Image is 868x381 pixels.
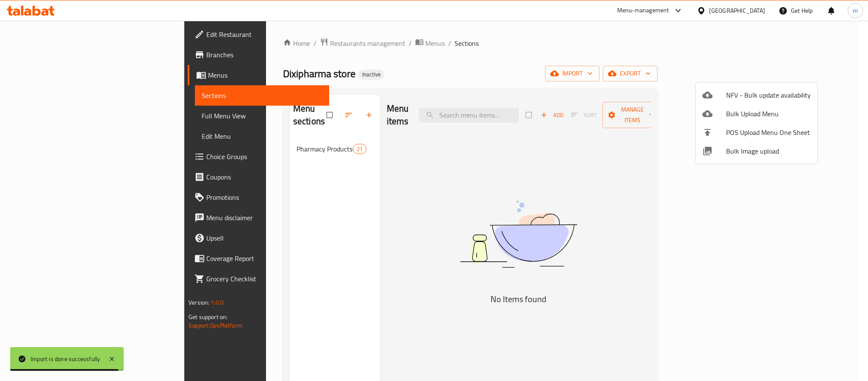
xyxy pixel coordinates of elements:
li: POS Upload Menu One Sheet [696,123,818,142]
li: Upload bulk menu [696,104,818,123]
span: POS Upload Menu One Sheet [726,127,811,137]
div: Import is done successfully [31,354,100,364]
span: Bulk Image upload [726,146,811,156]
li: NFV - Bulk update availability [696,86,818,104]
span: Bulk Upload Menu [726,109,811,119]
span: NFV - Bulk update availability [726,90,811,100]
